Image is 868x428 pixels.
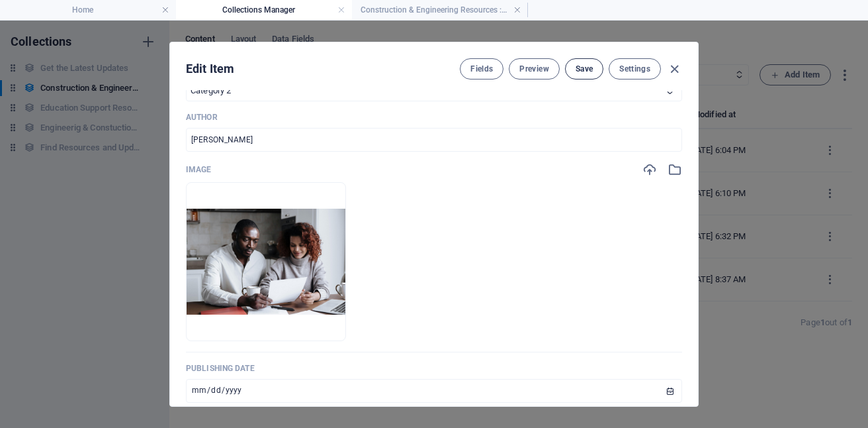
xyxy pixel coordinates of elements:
p: Author [186,112,682,123]
span: Preview [519,64,548,74]
button: Save [565,58,603,80]
p: Publishing Date [186,363,682,374]
h4: Collections Manager [176,3,352,17]
h4: Construction & Engineering Resources : Single Page Layout [352,3,528,17]
button: Fields [460,58,503,80]
button: Settings [609,58,661,80]
span: Save [576,64,593,74]
h2: Edit Item [186,61,234,77]
i: Select from file manager or stock photos [668,162,682,177]
span: Fields [470,64,493,74]
span: Settings [619,64,650,74]
img: a-couple-reviews-paperwork-at-a-kitchen-table-embodying-teamwork-and-collaboration-0TZg7tjC9ufT37... [187,209,345,315]
p: Image [186,164,212,175]
button: Preview [509,58,559,80]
